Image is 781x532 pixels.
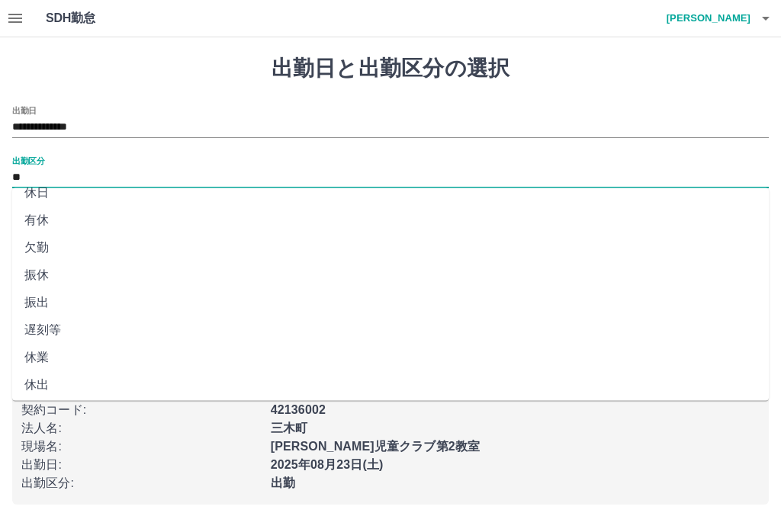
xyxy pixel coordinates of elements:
[12,207,769,234] li: 有休
[271,440,480,453] b: [PERSON_NAME]児童クラブ第2教室
[12,234,769,261] li: 欠勤
[271,458,384,471] b: 2025年08月23日(土)
[21,419,262,437] p: 法人名 :
[21,401,262,419] p: 契約コード :
[12,104,37,116] label: 出勤日
[12,179,769,207] li: 休日
[271,403,326,416] b: 42136002
[12,371,769,399] li: 休出
[12,344,769,371] li: 休業
[271,476,295,489] b: 出勤
[21,456,262,474] p: 出勤日 :
[12,399,769,426] li: 育介休
[12,316,769,344] li: 遅刻等
[21,437,262,456] p: 現場名 :
[271,421,307,434] b: 三木町
[12,289,769,316] li: 振出
[12,155,44,166] label: 出勤区分
[21,474,262,492] p: 出勤区分 :
[12,56,769,82] h1: 出勤日と出勤区分の選択
[12,261,769,289] li: 振休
